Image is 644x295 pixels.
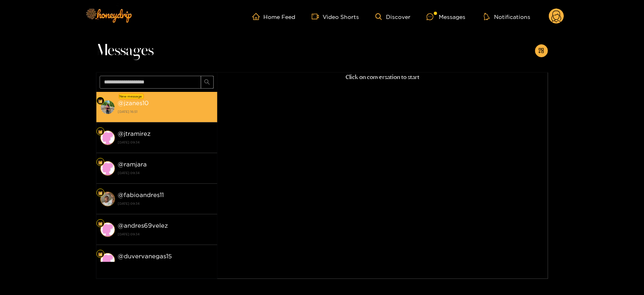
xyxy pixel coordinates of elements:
[98,129,103,134] img: Fan Level
[118,261,213,268] strong: [DATE] 09:34
[118,100,149,106] strong: @ jzanes10
[100,192,115,206] img: conversation
[252,13,296,20] a: Home Feed
[96,41,154,60] span: Messages
[375,13,411,20] a: Discover
[98,99,103,104] img: Fan Level
[98,191,103,195] img: Fan Level
[118,222,168,229] strong: @ andres69velez
[118,200,213,207] strong: [DATE] 09:34
[118,130,151,137] strong: @ jtramirez
[538,48,544,54] span: appstore-add
[118,161,147,168] strong: @ ramjara
[119,93,144,99] div: New message
[98,221,103,226] img: Fan Level
[98,160,103,165] img: Fan Level
[481,12,533,21] button: Notifications
[201,76,214,89] button: search
[100,161,115,176] img: conversation
[312,13,323,20] span: video-camera
[252,13,264,20] span: home
[118,191,164,198] strong: @ fabioandres11
[535,44,548,57] button: appstore-add
[100,131,115,145] img: conversation
[118,231,213,238] strong: [DATE] 09:34
[100,222,115,237] img: conversation
[100,100,115,114] img: conversation
[312,13,359,20] a: Video Shorts
[98,252,103,257] img: Fan Level
[118,169,213,177] strong: [DATE] 09:34
[100,253,115,268] img: conversation
[427,12,465,21] div: Messages
[204,79,210,86] span: search
[118,108,213,115] strong: [DATE] 16:51
[118,139,213,146] strong: [DATE] 09:34
[118,253,172,260] strong: @ duvervanegas15
[217,73,548,82] p: Click on conversation to start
